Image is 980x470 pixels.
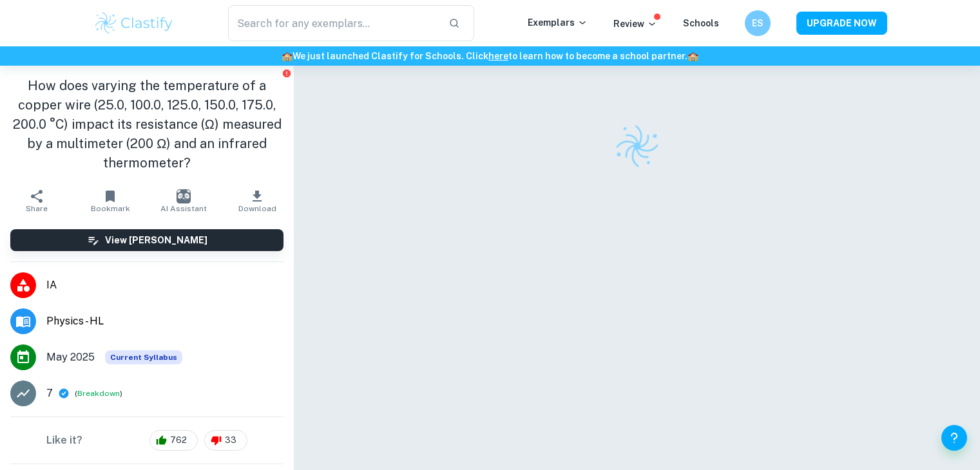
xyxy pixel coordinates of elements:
span: May 2025 [46,350,95,365]
a: here [488,51,508,61]
input: Search for any exemplars... [228,5,439,41]
button: Download [220,183,294,219]
button: ES [745,10,771,36]
span: Physics - HL [46,314,283,329]
h6: View [PERSON_NAME] [105,233,207,247]
p: 7 [46,386,53,401]
div: This exemplar is based on the current syllabus. Feel free to refer to it for inspiration/ideas wh... [105,350,182,364]
p: Review [613,17,657,31]
span: ( ) [75,388,122,400]
h6: ES [750,16,765,30]
div: 33 [204,430,247,451]
span: 33 [218,434,244,447]
div: 762 [149,430,198,451]
button: Bookmark [73,183,147,219]
span: Share [26,204,48,213]
button: Report issue [282,68,291,78]
span: AI Assistant [160,204,207,213]
span: 🏫 [687,51,698,61]
img: Clastify logo [610,119,664,173]
button: View [PERSON_NAME] [10,229,283,251]
span: Download [238,204,276,213]
h6: We just launched Clastify for Schools. Click to learn how to become a school partner. [3,49,977,63]
img: Clastify logo [93,10,175,36]
button: AI Assistant [147,183,220,219]
a: Schools [683,18,719,28]
button: Help and Feedback [941,425,967,451]
h6: Like it? [46,433,82,448]
img: AI Assistant [177,189,191,203]
span: Current Syllabus [105,350,182,364]
button: UPGRADE NOW [796,12,887,35]
span: Bookmark [91,204,130,213]
span: IA [46,277,283,293]
span: 🏫 [282,51,293,61]
h1: How does varying the temperature of a copper wire (25.0, 100.0, 125.0, 150.0, 175.0, 200.0 °C) im... [10,76,283,173]
p: Exemplars [528,15,588,30]
span: 762 [163,434,194,447]
button: Breakdown [77,388,120,399]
